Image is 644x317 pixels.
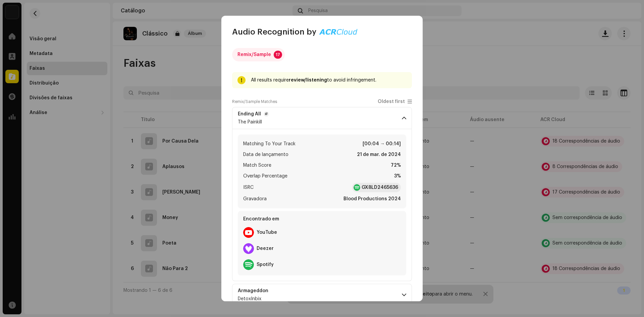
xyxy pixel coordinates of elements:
[232,99,277,104] label: Remix/Sample Matches
[238,111,269,117] span: Ending All
[394,172,401,180] strong: 3%
[257,262,274,267] strong: Spotify
[243,161,271,169] span: Match Score
[362,184,398,191] strong: GX8LD2465636
[243,151,288,159] span: Data de lançamento
[238,297,261,301] span: DetoxInbix
[232,107,412,129] p-accordion-header: Ending AllThe Painkill
[238,288,268,294] strong: Armageddon
[391,161,401,169] strong: 72%
[238,111,261,117] strong: Ending All
[363,140,401,148] strong: [00:04 → 00:14]
[274,51,282,59] p-badge: 17
[237,48,271,61] div: Remix/Sample
[238,120,262,124] span: The Painkill
[378,99,405,104] span: Oldest first
[232,27,316,37] span: Audio Recognition by
[257,246,274,251] strong: Deezer
[243,172,287,180] span: Overlap Percentage
[232,284,412,306] p-accordion-header: ArmageddonDetoxInbix
[289,78,327,83] strong: review/listening
[251,76,407,84] div: All results require to avoid infringement.
[238,288,276,294] span: Armageddon
[357,151,401,159] strong: 21 de mar. de 2024
[240,214,404,224] div: Encontrado em
[243,195,267,203] span: Gravadora
[343,195,401,203] strong: Blood Productions 2024
[243,183,254,192] span: ISRC
[232,129,412,281] p-accordion-content: Ending AllThe Painkill
[257,230,277,235] strong: YouTube
[243,140,296,148] span: Matching To Your Track
[378,99,412,104] p-togglebutton: Oldest first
